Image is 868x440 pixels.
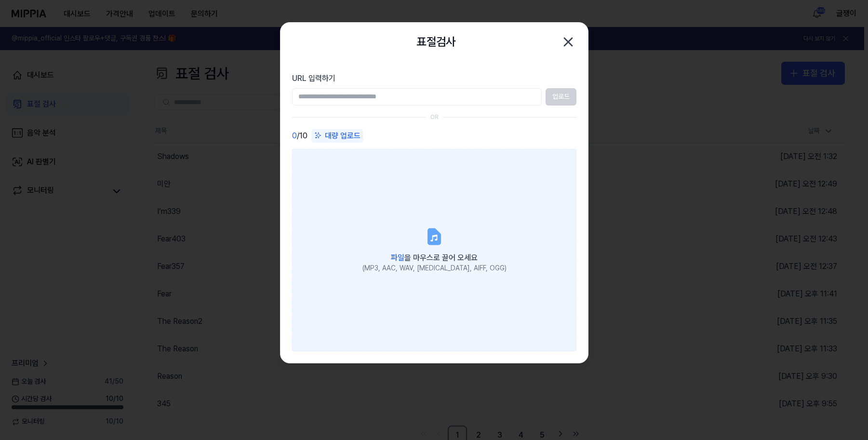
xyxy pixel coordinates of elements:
span: 을 마우스로 끌어 오세요 [391,253,478,262]
h2: 표절검사 [416,32,456,51]
div: OR [430,113,438,121]
label: URL 입력하기 [292,73,576,84]
span: 파일 [391,253,404,262]
div: / 10 [292,129,307,143]
span: 0 [292,130,297,142]
div: (MP3, AAC, WAV, [MEDICAL_DATA], AIFF, OGG) [362,264,506,273]
button: 대량 업로드 [311,129,363,143]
